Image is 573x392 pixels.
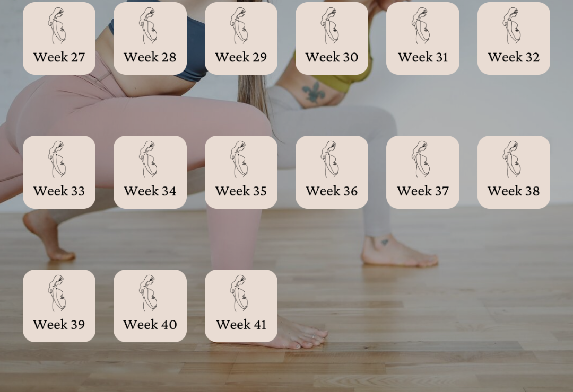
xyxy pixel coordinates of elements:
[386,2,459,75] a: week 31.png
[114,136,186,208] a: week 34.png
[114,2,186,75] a: week 28.png
[386,136,459,208] a: week 37.png
[23,2,95,75] a: week 27.png
[23,270,95,342] a: week 39.png
[296,2,368,75] a: week 30.png
[114,270,186,342] a: week 40.png
[205,136,277,208] a: week 35.png
[477,2,550,75] a: week 32.png
[205,2,277,75] a: week 29.png
[205,270,277,342] a: week 41.png
[296,136,368,208] a: week 36.png
[23,136,95,208] a: week 33.png
[477,136,550,208] a: week 38.png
